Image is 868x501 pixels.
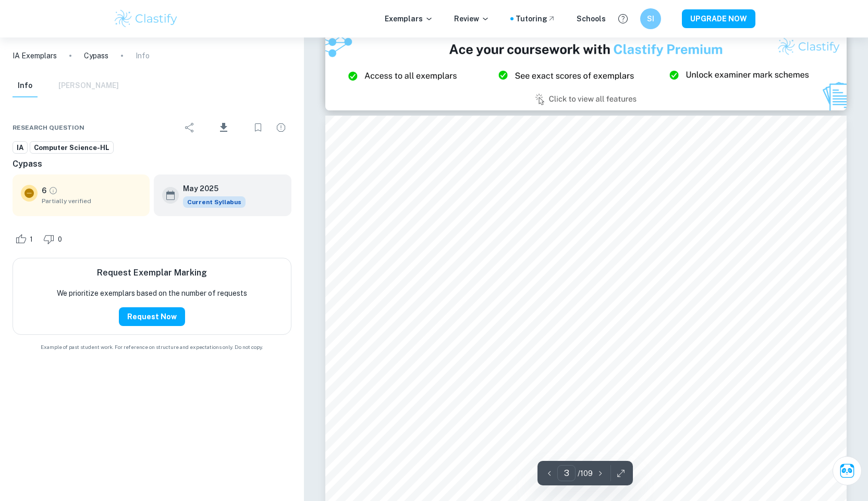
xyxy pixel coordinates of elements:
button: Help and Feedback [614,10,632,28]
p: / 109 [578,468,593,479]
span: 1 [24,234,39,245]
div: Dislike [41,231,68,247]
span: Example of past student work. For reference on structure and expectations only. Do not copy. [13,343,291,351]
div: Report issue [271,117,291,138]
button: Ask Clai [833,456,862,485]
div: This exemplar is based on the current syllabus. Feel free to refer to it for inspiration/ideas wh... [183,196,246,208]
div: Download [202,114,246,141]
p: Info [136,50,150,61]
h6: May 2025 [183,183,237,194]
h6: Cypass [13,158,291,170]
p: Exemplars [385,13,433,24]
img: Clastify logo [113,8,179,29]
img: Ad [325,32,847,110]
span: Research question [13,123,84,132]
p: We prioritize exemplars based on the number of requests [57,287,247,299]
span: Computer Science-HL [30,143,113,153]
h6: SI [644,13,656,24]
span: IA [13,143,27,153]
a: Tutoring [516,13,556,24]
div: Share [179,117,200,138]
div: Bookmark [248,117,268,138]
span: Current Syllabus [183,196,246,208]
a: Computer Science-HL [30,141,114,154]
div: Like [13,231,39,247]
a: Schools [577,13,606,24]
p: Cypass [84,50,108,61]
a: IA [13,141,28,154]
a: IA Exemplars [13,50,57,61]
p: Review [454,13,490,24]
button: SI [640,8,661,29]
span: 0 [52,234,68,245]
a: Grade partially verified [48,186,58,195]
span: Partially verified [42,196,141,206]
p: 6 [42,185,46,196]
button: Request Now [119,307,185,326]
h6: Request Exemplar Marking [97,267,207,279]
button: Info [13,74,38,97]
button: UPGRADE NOW [682,9,755,28]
